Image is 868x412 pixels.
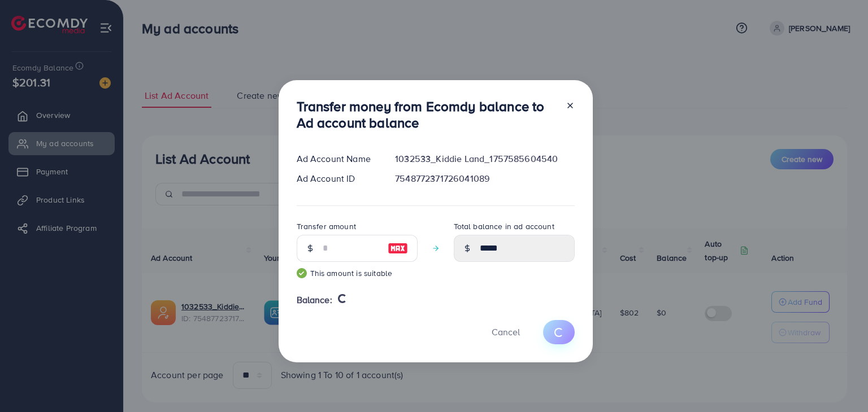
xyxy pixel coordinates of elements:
div: Ad Account ID [288,172,387,185]
small: This amount is suitable [297,268,418,279]
iframe: Chat [820,361,860,404]
div: 7548772371726041089 [386,172,583,185]
span: Balance: [297,293,332,306]
div: Ad Account Name [288,152,387,165]
h3: Transfer money from Ecomdy balance to Ad account balance [297,98,557,131]
img: image [388,242,408,255]
span: Cancel [492,326,520,338]
div: 1032533_Kiddie Land_1757585604540 [386,152,583,165]
label: Transfer amount [297,221,356,232]
label: Total balance in ad account [454,221,554,232]
button: Cancel [478,320,534,344]
img: guide [297,268,307,278]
